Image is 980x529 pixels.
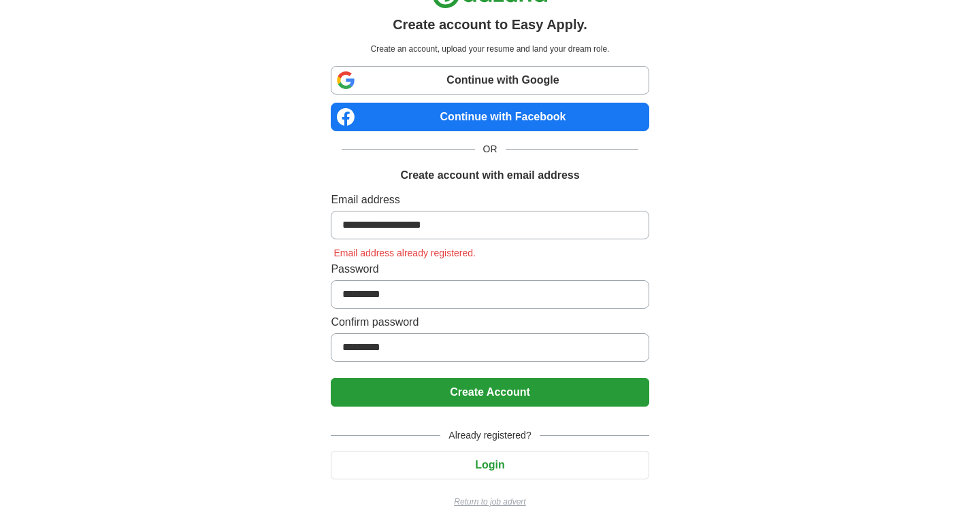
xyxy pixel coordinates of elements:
[331,248,478,258] span: Email address already registered.
[393,14,587,35] h1: Create account to Easy Apply.
[331,314,649,330] label: Confirm password
[440,428,539,443] span: Already registered?
[331,66,649,95] a: Continue with Google
[475,142,506,156] span: OR
[331,496,649,508] a: Return to job advert
[333,43,646,55] p: Create an account, upload your resume and land your dream role.
[331,378,649,407] button: Create Account
[331,103,649,131] a: Continue with Facebook
[331,459,649,471] a: Login
[331,192,649,208] label: Email address
[331,261,649,277] label: Password
[400,167,579,184] h1: Create account with email address
[331,451,649,479] button: Login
